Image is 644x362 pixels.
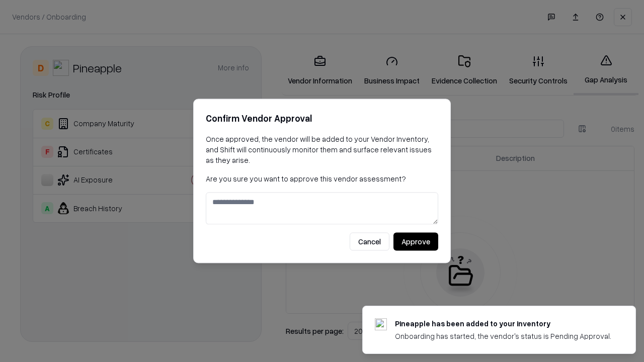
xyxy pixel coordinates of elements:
button: Cancel [350,233,389,251]
p: Once approved, the vendor will be added to your Vendor Inventory, and Shift will continuously mon... [206,134,438,165]
div: Pineapple has been added to your inventory [395,318,611,329]
h2: Confirm Vendor Approval [206,111,438,126]
button: Approve [393,233,438,251]
p: Are you sure you want to approve this vendor assessment? [206,173,438,184]
div: Onboarding has started, the vendor's status is Pending Approval. [395,331,611,341]
img: pineappleenergy.com [375,318,387,330]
